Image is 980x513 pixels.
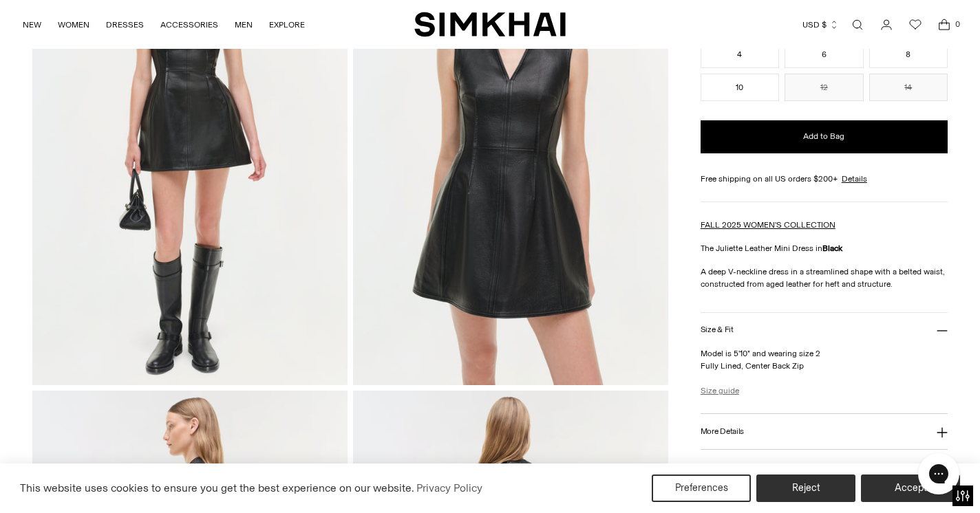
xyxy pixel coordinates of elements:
button: Preferences [652,474,751,502]
a: Details [842,173,867,185]
h3: Shipping & Returns [701,463,769,472]
a: MEN [235,10,253,40]
span: 0 [951,18,963,30]
a: ACCESSORIES [160,10,218,40]
button: Reject [756,474,855,502]
h3: Size & Fit [701,325,734,334]
button: Shipping & Returns [701,450,948,485]
button: Accept [861,474,960,502]
div: Free shipping on all US orders $200+ [701,173,948,185]
button: 12 [785,74,863,101]
button: 6 [785,41,863,68]
a: FALL 2025 WOMEN'S COLLECTION [701,220,835,230]
strong: Black [822,243,842,253]
span: Add to Bag [803,131,844,142]
a: SIMKHAI [414,11,566,38]
button: More Details [701,414,948,449]
a: Open search modal [844,11,871,39]
a: Open cart modal [930,11,958,39]
a: Size guide [701,384,739,397]
a: Wishlist [902,11,929,39]
button: 4 [701,41,779,68]
p: Model is 5'10" and wearing size 2 Fully Lined, Center Back Zip [701,347,948,372]
a: DRESSES [106,10,144,40]
button: USD $ [802,10,839,40]
a: NEW [23,10,41,40]
a: Go to the account page [873,11,900,39]
iframe: Sign Up via Text for Offers [11,461,138,502]
button: 14 [869,74,948,101]
iframe: Gorgias live chat messenger [911,448,966,499]
span: This website uses cookies to ensure you get the best experience on our website. [20,481,414,494]
a: WOMEN [58,10,89,40]
p: A deep V-neckline dress in a streamlined shape with a belted waist, constructed from aged leather... [701,265,948,290]
a: Privacy Policy (opens in a new tab) [414,478,484,499]
p: The Juliette Leather Mini Dress in [701,242,948,254]
a: EXPLORE [269,10,305,40]
h3: More Details [701,427,744,436]
button: Add to Bag [701,120,948,153]
button: 8 [869,41,948,68]
button: Size & Fit [701,313,948,348]
button: 10 [701,74,779,101]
